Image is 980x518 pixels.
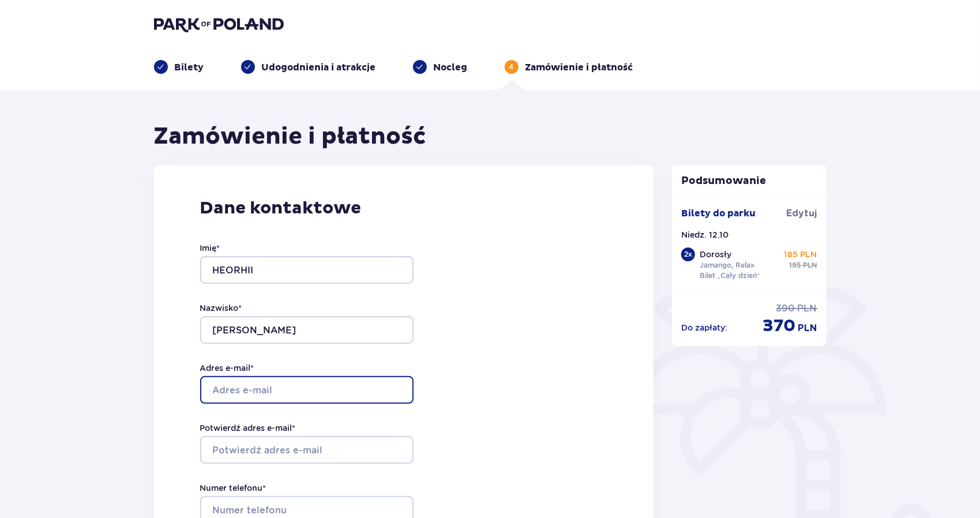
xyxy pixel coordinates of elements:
label: Imię * [200,242,220,254]
p: Bilety [175,61,204,74]
span: PLN [798,302,817,315]
p: Bilety do parku [681,207,756,220]
span: 370 [763,315,796,337]
p: 4 [509,62,514,72]
p: Podsumowanie [672,174,827,188]
p: Jamango, Relax [700,260,754,271]
input: Adres e-mail [200,376,414,404]
p: Niedz. 12.10 [681,229,729,241]
p: Zamówienie i płatność [525,61,633,74]
input: Nazwisko [200,316,414,344]
div: 4Zamówienie i płatność [505,60,633,74]
div: Udogodnienia i atrakcje [241,60,376,74]
p: Udogodnienia i atrakcje [262,61,376,74]
h1: Zamówienie i płatność [154,122,427,151]
label: Potwierdź adres e-mail * [200,422,296,434]
p: Nocleg [434,61,468,74]
label: Numer telefonu * [200,482,266,494]
span: 195 [790,260,801,271]
span: PLN [803,260,817,271]
input: Imię [200,256,414,284]
p: Dorosły [700,249,731,260]
span: PLN [798,322,817,335]
p: Dane kontaktowe [200,197,608,219]
p: Bilet „Cały dzień” [700,271,760,281]
p: Do zapłaty : [681,322,727,333]
label: Adres e-mail * [200,362,254,374]
label: Nazwisko * [200,302,242,314]
span: 390 [776,302,795,315]
img: Park of Poland logo [154,16,284,32]
div: Bilety [154,60,204,74]
span: Edytuj [787,207,817,220]
p: 185 PLN [784,249,817,260]
div: Nocleg [413,60,468,74]
input: Potwierdź adres e-mail [200,436,414,464]
div: 2 x [681,247,695,261]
